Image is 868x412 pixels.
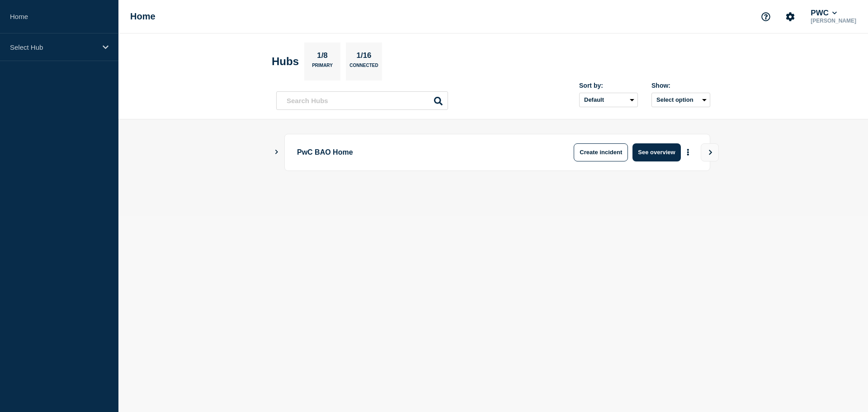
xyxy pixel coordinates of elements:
button: More actions [682,144,694,161]
p: Select Hub [10,43,97,51]
div: Sort by: [579,82,638,89]
p: Primary [312,63,333,72]
button: Create incident [574,143,628,161]
button: PWC [809,9,839,18]
button: See overview [632,143,680,161]
h2: Hubs [272,55,299,68]
h1: Home [130,11,156,22]
p: Connected [349,63,378,72]
button: Support [756,7,775,26]
p: [PERSON_NAME] [809,18,858,24]
p: 1/16 [353,51,375,63]
button: Account settings [781,7,800,26]
button: Select option [651,93,710,107]
select: Sort by [579,93,638,107]
input: Search Hubs [276,91,448,110]
p: PwC BAO Home [297,143,547,161]
button: View [701,143,719,161]
p: 1/8 [314,51,331,63]
button: Show Connected Hubs [274,149,279,156]
div: Show: [651,82,710,89]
